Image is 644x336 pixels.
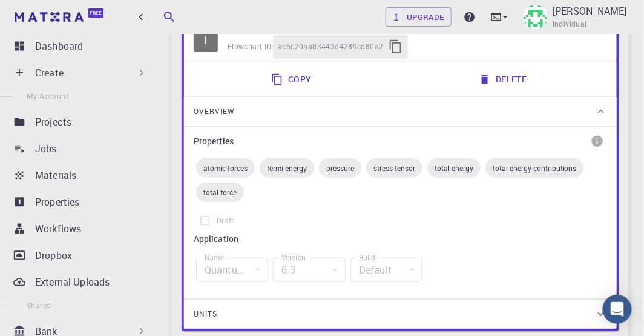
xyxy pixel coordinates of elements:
p: External Uploads [35,275,110,289]
span: Overview [194,102,235,121]
span: ac6c20aa83443d4289cd80a2 [278,41,384,53]
a: Workflows [10,217,153,241]
p: Projects [35,115,71,129]
span: total-energy [427,163,481,173]
div: Open Intercom Messenger [603,295,632,324]
p: Dropbox [35,248,72,263]
p: Properties [35,195,80,209]
button: Copy [264,67,321,92]
p: Jobs [35,141,57,156]
span: Draft [217,215,234,227]
span: Shared [27,300,51,310]
div: Quantum Espresso [196,258,268,282]
button: info [588,132,607,151]
div: 6.3 [273,258,345,282]
div: Overview [184,97,617,126]
img: logo [15,12,84,22]
span: total-energy-contributions [485,163,584,173]
p: Workflows [35,221,81,236]
span: Free [90,10,102,16]
span: Support [24,8,68,19]
span: Individual [553,18,587,30]
span: fermi-energy [260,163,314,173]
p: Materials [35,168,76,183]
span: My Account [27,91,68,101]
label: Name [205,253,224,263]
a: Upgrade [386,7,452,27]
span: Units [194,304,217,324]
span: atomic-forces [196,163,255,173]
label: Version [281,253,306,263]
a: Properties [10,190,153,214]
span: total-force [196,187,244,197]
label: Build [359,253,376,263]
img: moaid k hussain [524,5,548,29]
h6: Application [194,232,425,246]
a: Materials [10,163,153,187]
div: Units [184,300,617,329]
h6: Properties [194,135,234,148]
div: Default [350,258,422,282]
span: Idle [194,28,218,52]
p: Dashboard [35,39,83,53]
span: Flowchart ID: [228,41,273,51]
p: [PERSON_NAME] [553,4,627,18]
a: Dashboard [10,34,153,58]
div: I [194,28,218,52]
a: Jobs [10,136,153,161]
div: Create [10,61,153,85]
a: External Uploads [10,270,153,294]
p: Create [35,66,64,80]
span: pressure [319,163,361,173]
a: Projects [10,110,153,134]
button: Delete [471,67,536,92]
a: Dropbox [10,243,153,267]
span: stress-tensor [366,163,422,173]
a: Free [12,7,108,27]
